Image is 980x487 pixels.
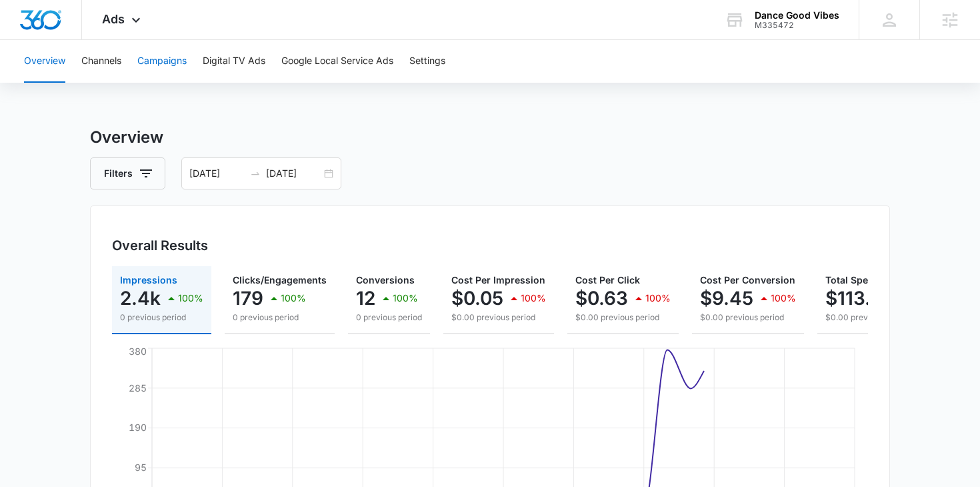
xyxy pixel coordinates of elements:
tspan: 190 [129,422,147,433]
button: Overview [24,40,65,83]
img: website_grey.svg [21,35,32,45]
input: End date [266,166,321,181]
tspan: 380 [129,346,147,357]
p: 100% [393,294,418,303]
span: swap-right [250,168,261,179]
input: Start date [189,166,245,181]
p: $9.45 [700,288,753,309]
div: Domain Overview [51,79,119,87]
h3: Overview [90,125,890,149]
p: 100% [645,294,671,303]
p: 0 previous period [120,312,203,324]
p: $0.00 previous period [575,312,671,324]
p: $0.05 [451,288,503,309]
tspan: 285 [129,382,147,394]
button: Settings [409,40,445,83]
div: account id [755,21,839,30]
img: logo_orange.svg [21,21,32,32]
div: Keywords by Traffic [147,79,225,87]
p: 0 previous period [233,312,327,324]
div: v 4.0.25 [37,21,65,32]
p: $0.00 previous period [825,312,937,324]
p: $0.00 previous period [451,312,546,324]
button: Filters [90,157,165,189]
button: Channels [81,40,121,83]
button: Campaigns [137,40,187,83]
p: 100% [521,294,546,303]
p: 100% [281,294,306,303]
span: Cost Per Impression [451,274,545,286]
button: Digital TV Ads [203,40,265,83]
span: Total Spend [825,274,880,286]
span: Cost Per Conversion [700,274,795,286]
p: 100% [178,294,203,303]
p: 100% [771,294,796,303]
h3: Overall Results [112,235,208,256]
p: $0.00 previous period [700,312,796,324]
span: Cost Per Click [575,274,640,286]
span: Impressions [120,274,177,286]
span: Clicks/Engagements [233,274,327,286]
span: Ads [102,12,125,26]
p: 12 [356,288,375,309]
img: tab_keywords_by_traffic_grey.svg [133,77,143,88]
button: Google Local Service Ads [281,40,393,83]
div: account name [755,10,839,21]
p: 179 [233,288,263,309]
div: Domain: [DOMAIN_NAME] [35,35,147,45]
p: $0.63 [575,288,628,309]
span: Conversions [356,274,415,286]
span: to [250,168,261,179]
img: tab_domain_overview_orange.svg [36,77,47,88]
p: 2.4k [120,288,161,309]
p: 0 previous period [356,312,422,324]
tspan: 95 [135,462,147,473]
p: $113.34 [825,288,895,309]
